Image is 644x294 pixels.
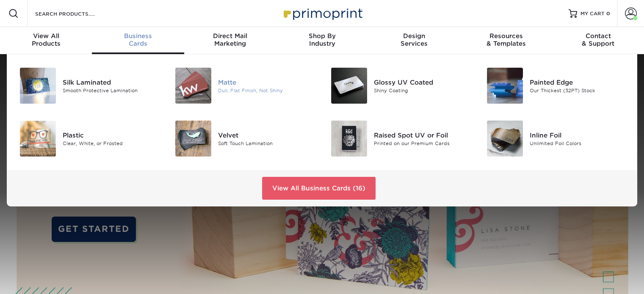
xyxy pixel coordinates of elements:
div: Plastic [63,130,160,140]
img: Silk Laminated Business Cards [20,68,56,104]
div: Velvet [218,130,315,140]
div: Silk Laminated [63,77,160,87]
a: BusinessCards [92,27,184,54]
div: Painted Edge [530,77,627,87]
a: Contact& Support [552,27,644,54]
div: Glossy UV Coated [374,77,471,87]
img: Raised Spot UV or Foil Business Cards [331,121,367,157]
span: MY CART [580,10,605,17]
a: Velvet Business Cards Velvet Soft Touch Lamination [173,117,316,160]
a: DesignServices [368,27,460,54]
div: Smooth Protective Lamination [63,87,160,94]
a: Shop ByIndustry [276,27,368,54]
a: Direct MailMarketing [184,27,276,54]
a: Raised Spot UV or Foil Business Cards Raised Spot UV or Foil Printed on our Premium Cards [329,117,472,160]
div: Our Thickest (32PT) Stock [530,87,627,94]
img: Inline Foil Business Cards [487,121,523,157]
a: Silk Laminated Business Cards Silk Laminated Smooth Protective Lamination [17,64,160,107]
a: Inline Foil Business Cards Inline Foil Unlimited Foil Colors [484,117,627,160]
a: Matte Business Cards Matte Dull, Flat Finish, Not Shiny [173,64,316,107]
span: 0 [606,11,610,16]
div: Printed on our Premium Cards [374,140,471,147]
img: Velvet Business Cards [175,121,211,157]
div: Unlimited Foil Colors [530,140,627,147]
div: Services [368,32,460,47]
span: Direct Mail [184,32,276,40]
a: View All Business Cards (16) [262,177,376,200]
span: Contact [552,32,644,40]
div: Clear, White, or Frosted [63,140,160,147]
span: Resources [460,32,552,40]
div: Industry [276,32,368,47]
span: Shop By [276,32,368,40]
img: Glossy UV Coated Business Cards [331,68,367,104]
div: Marketing [184,32,276,47]
div: & Support [552,32,644,47]
img: Matte Business Cards [175,68,211,104]
a: Painted Edge Business Cards Painted Edge Our Thickest (32PT) Stock [484,64,627,107]
div: Shiny Coating [374,87,471,94]
img: Plastic Business Cards [20,121,56,157]
div: Soft Touch Lamination [218,140,315,147]
span: Business [92,32,184,40]
div: Inline Foil [530,130,627,140]
div: & Templates [460,32,552,47]
a: Resources& Templates [460,27,552,54]
div: Cards [92,32,184,47]
div: Dull, Flat Finish, Not Shiny [218,87,315,94]
img: Painted Edge Business Cards [487,68,523,104]
span: Design [368,32,460,40]
a: Glossy UV Coated Business Cards Glossy UV Coated Shiny Coating [329,64,472,107]
div: Raised Spot UV or Foil [374,130,471,140]
a: Plastic Business Cards Plastic Clear, White, or Frosted [17,117,160,160]
input: SEARCH PRODUCTS..... [34,8,117,19]
img: Primoprint [280,4,365,22]
div: Matte [218,77,315,87]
